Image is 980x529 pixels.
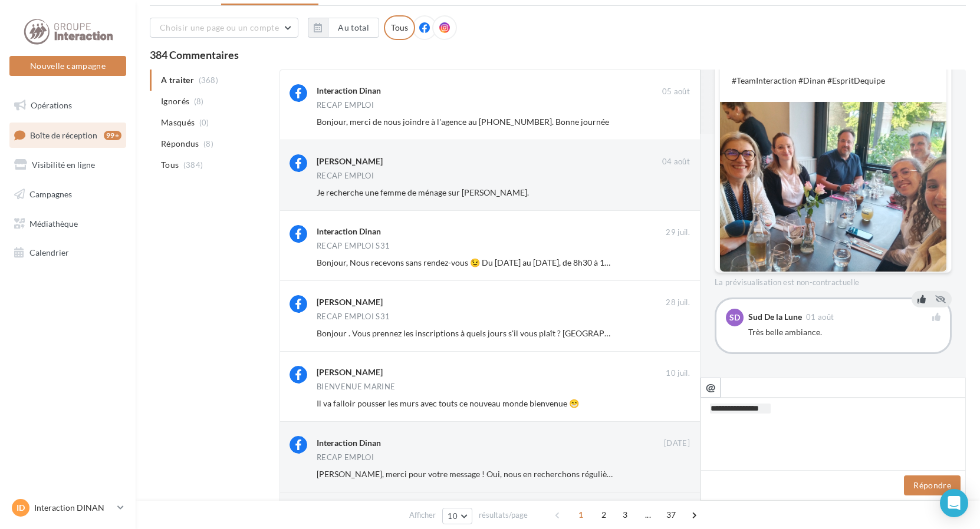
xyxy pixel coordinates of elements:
span: Je recherche une femme de ménage sur [PERSON_NAME]. [317,187,529,197]
span: Boîte de réception [30,130,97,140]
span: [PERSON_NAME], merci pour votre message ! Oui, nous en recherchons régulièrement à Quévert. N'hés... [317,469,923,479]
span: SD [729,312,740,323]
i: @ [706,382,716,392]
div: Sud De la Lune [748,313,802,321]
span: 2 [594,505,613,524]
span: ... [639,505,657,524]
span: Tous [161,159,179,171]
span: Il va falloir pousser les murs avec touts ce nouveau monde bienvenue 😁 [317,398,579,408]
span: Opérations [31,100,72,110]
span: 28 juil. [666,297,690,308]
span: Afficher [409,510,436,521]
span: (8) [203,139,213,148]
span: Campagnes [29,189,72,199]
div: [PERSON_NAME] [317,296,383,308]
div: Open Intercom Messenger [940,489,968,517]
div: RECAP EMPLOI [317,101,374,109]
a: ID Interaction DINAN [9,497,126,519]
span: résultats/page [479,510,528,521]
div: [PERSON_NAME] [317,156,383,167]
span: 05 août [662,87,690,97]
div: Interaction Dinan [317,226,381,237]
span: 29 juil. [666,227,690,238]
div: [PERSON_NAME] [317,366,383,378]
button: Nouvelle campagne [9,56,126,76]
span: 04 août [662,157,690,167]
button: @ [701,378,721,398]
span: 37 [662,505,681,524]
button: 10 [442,508,472,524]
div: RECAP EMPLOI [317,454,374,461]
a: Campagnes [7,182,129,207]
span: 3 [616,505,634,524]
div: BIENVENUE MARINE [317,383,395,391]
span: Visibilité en ligne [32,160,95,170]
button: Au total [308,18,379,38]
div: RECAP EMPLOI [317,172,374,180]
span: [DATE] [664,438,690,449]
span: (8) [194,97,204,106]
a: Opérations [7,93,129,118]
a: Calendrier [7,240,129,265]
a: Visibilité en ligne [7,153,129,177]
a: Médiathèque [7,211,129,236]
div: Très belle ambiance. [748,326,940,338]
div: La prévisualisation est non-contractuelle [715,273,952,288]
span: Bonjour, merci de nous joindre à l'agence au [PHONE_NUMBER]. Bonne journée [317,117,609,127]
span: Bonjour, Nous recevons sans rendez-vous 😉 Du [DATE] au [DATE], de 8h30 à 12h et de 14h à 17h30. A... [317,257,726,267]
span: 10 juil. [666,368,690,379]
div: 384 Commentaires [150,49,966,60]
div: Interaction Dinan [317,85,381,97]
span: Médiathèque [29,218,78,228]
a: Boîte de réception99+ [7,123,129,148]
div: 99+ [104,131,121,140]
button: Répondre [904,475,961,495]
span: 10 [448,511,458,521]
button: Choisir une page ou un compte [150,18,298,38]
p: Interaction DINAN [34,502,113,514]
span: Masqués [161,117,195,128]
span: Choisir une page ou un compte [160,22,279,32]
div: RECAP EMPLOI S31 [317,313,390,320]
span: 01 août [806,313,834,321]
span: Répondus [161,138,199,150]
div: RECAP EMPLOI S31 [317,242,390,250]
span: 1 [571,505,590,524]
span: Calendrier [29,247,69,257]
span: (0) [199,118,209,127]
div: Tous [384,15,415,40]
span: (384) [183,160,203,170]
div: Interaction Dinan [317,437,381,449]
span: Ignorés [161,95,189,107]
button: Au total [328,18,379,38]
span: ID [17,502,25,514]
span: Bonjour . Vous prennez les inscriptions à quels jours s'il vous plaît ? [GEOGRAPHIC_DATA] . [317,328,650,338]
